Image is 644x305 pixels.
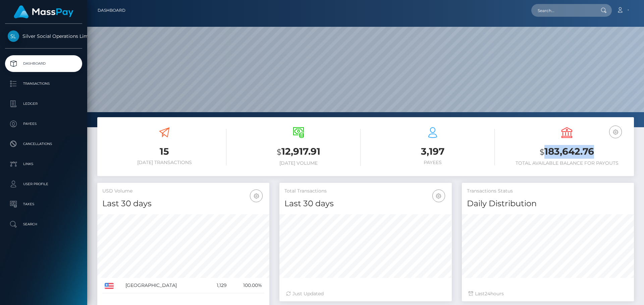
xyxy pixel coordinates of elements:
[8,179,79,189] p: User Profile
[8,119,79,129] p: Payees
[467,188,629,195] h5: Transactions Status
[207,278,229,293] td: 1,129
[5,116,82,132] a: Payees
[540,147,544,157] small: $
[371,160,495,165] h6: Payees
[5,136,82,152] a: Cancellations
[505,145,629,159] h3: 183,642.76
[5,216,82,233] a: Search
[229,278,264,293] td: 100.00%
[8,59,79,69] p: Dashboard
[284,188,446,195] h5: Total Transactions
[485,291,490,297] span: 24
[102,198,264,210] h4: Last 30 days
[8,79,79,89] p: Transactions
[469,290,627,297] div: Last hours
[105,283,114,289] img: US.png
[5,176,82,193] a: User Profile
[286,290,445,297] div: Just Updated
[467,198,629,210] h4: Daily Distribution
[102,160,226,165] h6: [DATE] Transactions
[8,99,79,109] p: Ledger
[5,196,82,213] a: Taxes
[8,159,79,169] p: Links
[5,33,82,39] span: Silver Social Operations Limited
[123,278,207,293] td: [GEOGRAPHIC_DATA]
[5,156,82,172] a: Links
[371,145,495,158] h3: 3,197
[5,55,82,72] a: Dashboard
[102,145,226,158] h3: 15
[8,30,19,42] img: Silver Social Operations Limited
[14,5,73,18] img: MassPay Logo
[98,3,125,17] a: Dashboard
[284,198,446,210] h4: Last 30 days
[8,219,79,229] p: Search
[236,160,361,166] h6: [DATE] Volume
[531,4,594,17] input: Search...
[102,188,264,195] h5: USD Volume
[5,95,82,112] a: Ledger
[236,145,361,159] h3: 12,917.91
[277,147,281,157] small: $
[505,160,629,166] h6: Total Available Balance for Payouts
[5,75,82,92] a: Transactions
[8,199,79,209] p: Taxes
[8,139,79,149] p: Cancellations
